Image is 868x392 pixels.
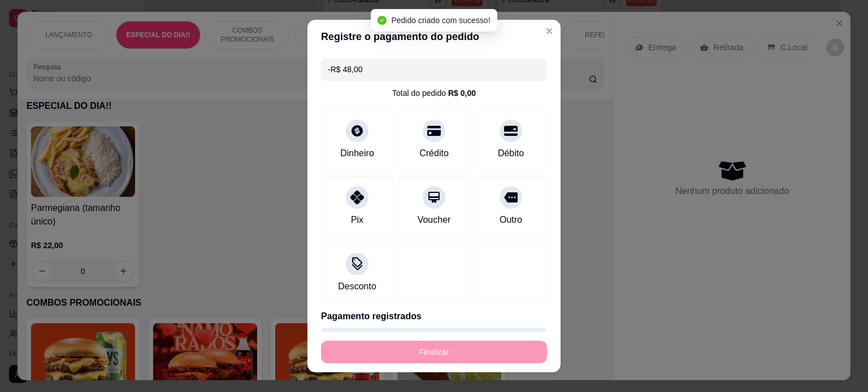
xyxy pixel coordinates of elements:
[351,213,363,227] div: Pix
[321,310,547,323] p: Pagamento registrados
[307,20,561,54] header: Registre o pagamento do pedido
[392,87,476,99] div: Total do pedido
[540,22,558,40] button: Close
[418,213,451,227] div: Voucher
[498,147,524,160] div: Débito
[340,147,374,160] div: Dinheiro
[500,213,522,227] div: Outro
[391,16,490,25] span: Pedido criado com sucesso!
[338,280,376,293] div: Desconto
[419,147,449,160] div: Crédito
[377,16,387,25] span: check-circle
[448,87,476,99] div: R$ 0,00
[328,58,540,81] input: Ex.: hambúrguer de cordeiro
